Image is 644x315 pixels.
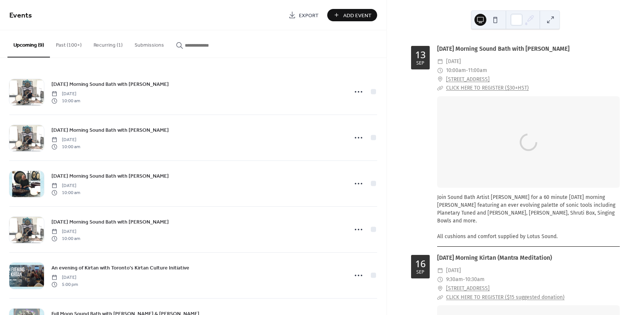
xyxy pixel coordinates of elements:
div: ​ [437,84,443,93]
span: Export [299,12,319,19]
div: 16 [415,259,426,268]
span: [DATE] [446,266,461,275]
button: Recurring (1) [88,30,129,57]
button: Upcoming (9) [7,30,50,57]
span: Events [9,8,32,23]
span: [DATE] Morning Sound Bath with [PERSON_NAME] [51,172,169,180]
a: [DATE] Morning Sound Bath with [PERSON_NAME] [437,45,569,52]
a: [DATE] Morning Kirtan (Mantra Meditation) [437,254,552,261]
a: [DATE] Morning Sound Bath with [PERSON_NAME] [51,126,169,134]
span: 5:00 pm [51,281,78,288]
span: [DATE] [51,183,80,189]
a: [DATE] Morning Sound Bath with [PERSON_NAME] [51,80,169,88]
span: 10:30am [465,275,484,284]
span: [DATE] Morning Sound Bath with [PERSON_NAME] [51,218,169,226]
span: 10:00 am [51,143,80,150]
a: CLICK HERE TO REGISTER ($30+HST) [446,85,529,91]
span: 10:00 am [51,235,80,242]
div: ​ [437,57,443,66]
span: [DATE] [446,57,461,66]
a: An evening of Kirtan with Toronto's Kirtan Culture Initiative [51,263,189,272]
a: [DATE] Morning Sound Bath with [PERSON_NAME] [51,218,169,226]
div: Sep [416,61,424,66]
span: [DATE] [51,274,78,281]
a: [STREET_ADDRESS] [446,284,490,293]
div: ​ [437,75,443,84]
button: Submissions [129,30,170,57]
span: [DATE] [51,228,80,235]
div: 13 [415,50,426,59]
span: 11:00am [468,66,487,75]
span: 10:00am [446,66,466,75]
span: 10:00 am [51,189,80,196]
span: - [466,66,468,75]
a: [STREET_ADDRESS] [446,75,490,84]
div: ​ [437,284,443,293]
a: [DATE] Morning Sound Bath with [PERSON_NAME] [51,172,169,180]
span: [DATE] Morning Sound Bath with [PERSON_NAME] [51,81,169,88]
div: ​ [437,275,443,284]
span: [DATE] Morning Sound Bath with [PERSON_NAME] [51,127,169,134]
span: 9:30am [446,275,463,284]
div: Sep [416,270,424,275]
button: Add Event [327,9,377,21]
a: CLICK HERE TO REGISTER ($15 suggested donation) [446,294,565,300]
span: [DATE] [51,137,80,143]
div: ​ [437,266,443,275]
div: ​ [437,66,443,75]
span: Add Event [343,12,372,19]
span: 10:00 am [51,97,80,104]
span: An evening of Kirtan with Toronto's Kirtan Culture Initiative [51,264,189,272]
div: Join Sound Bath Artist [PERSON_NAME] for a 60 minute [DATE] morning [PERSON_NAME] featuring an ev... [437,193,620,240]
div: ​ [437,293,443,302]
span: - [463,275,465,284]
span: [DATE] [51,91,80,97]
a: Export [283,9,324,21]
button: Past (100+) [50,30,88,57]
